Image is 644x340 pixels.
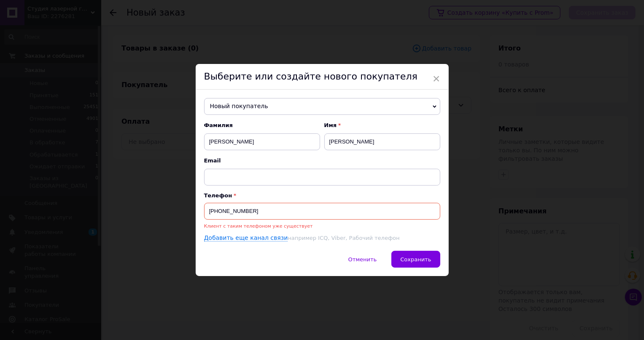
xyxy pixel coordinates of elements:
[204,234,288,242] a: Добавить еще канал связи
[204,192,440,199] p: Телефон
[204,157,440,165] span: Email
[204,122,320,129] span: Фамилия
[433,72,440,86] span: ×
[400,256,431,263] span: Сохранить
[204,133,320,150] input: Например: Иванов
[204,98,440,115] span: Новый покупатель
[288,235,399,241] span: например ICQ, Viber, Рабочий телефон
[196,64,449,90] div: Выберите или создайте нового покупателя
[348,256,377,263] span: Отменить
[324,122,440,129] span: Имя
[340,251,386,268] button: Отменить
[324,133,440,150] input: Например: Иван
[391,251,440,268] button: Сохранить
[204,223,313,229] span: Клиент с таким телефоном уже существует
[204,203,440,220] input: +38 096 0000000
